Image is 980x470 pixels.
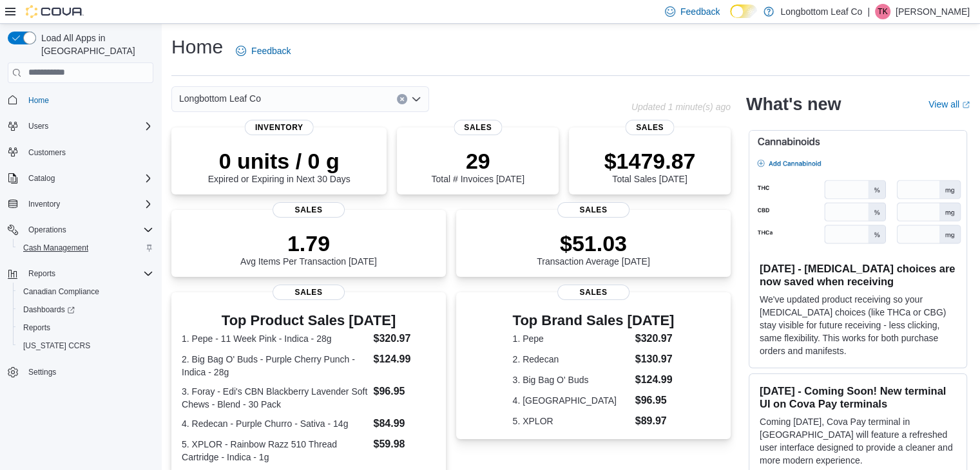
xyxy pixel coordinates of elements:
[36,32,153,57] span: Load All Apps in [GEOGRAPHIC_DATA]
[13,283,159,301] button: Canadian Compliance
[780,4,862,19] p: Longbottom Leaf Co
[171,34,223,60] h1: Home
[23,364,61,380] a: Settings
[635,331,675,346] dd: $320.97
[454,120,502,135] span: Sales
[13,319,159,337] button: Reports
[23,92,153,108] span: Home
[18,320,153,335] span: Reports
[23,266,61,281] button: Reports
[3,265,159,283] button: Reports
[513,415,630,428] dt: 5. XPLOR
[373,352,435,367] dd: $124.99
[13,337,159,355] button: [US_STATE] CCRS
[760,415,956,467] p: Coming [DATE], Cova Pay terminal in [GEOGRAPHIC_DATA] will feature a refreshed user interface des...
[23,287,99,297] span: Canadian Compliance
[867,4,870,19] p: |
[18,240,93,256] a: Cash Management
[23,93,54,108] a: Home
[251,44,291,57] span: Feedback
[23,196,153,212] span: Inventory
[513,394,630,407] dt: 4. [GEOGRAPHIC_DATA]
[273,202,345,218] span: Sales
[23,323,50,333] span: Reports
[23,341,90,351] span: [US_STATE] CCRS
[373,416,435,431] dd: $84.99
[182,353,368,379] dt: 2. Big Bag O' Buds - Purple Cherry Punch - Indica - 28g
[928,99,970,109] a: View allExternal link
[3,195,159,213] button: Inventory
[28,268,55,279] span: Reports
[760,293,956,357] p: We've updated product receiving so your [MEDICAL_DATA] choices (like THCa or CBG) stay visible fo...
[760,384,956,410] h3: [DATE] - Coming Soon! New terminal UI on Cova Pay terminals
[23,196,65,212] button: Inventory
[635,372,675,388] dd: $124.99
[878,4,887,19] span: TK
[28,173,55,183] span: Catalog
[631,102,731,112] p: Updated 1 minute(s) ago
[182,313,436,328] h3: Top Product Sales [DATE]
[23,171,153,186] span: Catalog
[23,144,153,160] span: Customers
[182,385,368,411] dt: 3. Foray - Edi's CBN Blackberry Lavender Soft Chews - Blend - 30 Pack
[245,120,314,135] span: Inventory
[23,222,72,238] button: Operations
[23,222,153,238] span: Operations
[28,225,66,235] span: Operations
[373,384,435,399] dd: $96.95
[182,417,368,430] dt: 4. Redecan - Purple Churro - Sativa - 14g
[179,91,261,106] span: Longbottom Leaf Co
[635,413,675,429] dd: $89.97
[28,121,48,131] span: Users
[273,285,345,300] span: Sales
[23,145,71,160] a: Customers
[604,148,696,184] div: Total Sales [DATE]
[23,364,153,380] span: Settings
[513,332,630,345] dt: 1. Pepe
[182,332,368,345] dt: 1. Pepe - 11 Week Pink - Indica - 28g
[208,148,351,174] p: 0 units / 0 g
[557,285,629,300] span: Sales
[240,230,377,267] div: Avg Items Per Transaction [DATE]
[431,148,524,174] p: 29
[513,313,675,328] h3: Top Brand Sales [DATE]
[231,38,296,64] a: Feedback
[626,120,674,135] span: Sales
[13,301,159,319] a: Dashboards
[8,86,153,415] nav: Complex example
[28,95,49,106] span: Home
[23,118,53,134] button: Users
[557,202,629,218] span: Sales
[28,147,66,158] span: Customers
[18,240,153,256] span: Cash Management
[746,94,841,115] h2: What's new
[18,320,55,335] a: Reports
[3,143,159,162] button: Customers
[18,284,104,299] a: Canadian Compliance
[537,230,650,256] p: $51.03
[3,169,159,187] button: Catalog
[604,148,696,174] p: $1479.87
[411,94,421,104] button: Open list of options
[397,94,407,104] button: Clear input
[23,171,60,186] button: Catalog
[23,305,75,315] span: Dashboards
[537,230,650,267] div: Transaction Average [DATE]
[18,302,80,317] a: Dashboards
[18,302,153,317] span: Dashboards
[208,148,351,184] div: Expired or Expiring in Next 30 Days
[730,5,757,18] input: Dark Mode
[635,393,675,408] dd: $96.95
[23,266,153,281] span: Reports
[680,5,720,18] span: Feedback
[13,239,159,257] button: Cash Management
[635,352,675,367] dd: $130.97
[182,438,368,464] dt: 5. XPLOR - Rainbow Razz 510 Thread Cartridge - Indica - 1g
[513,373,630,386] dt: 3. Big Bag O' Buds
[513,353,630,366] dt: 2. Redecan
[23,118,153,134] span: Users
[28,199,60,209] span: Inventory
[3,362,159,381] button: Settings
[373,331,435,346] dd: $320.97
[240,230,377,256] p: 1.79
